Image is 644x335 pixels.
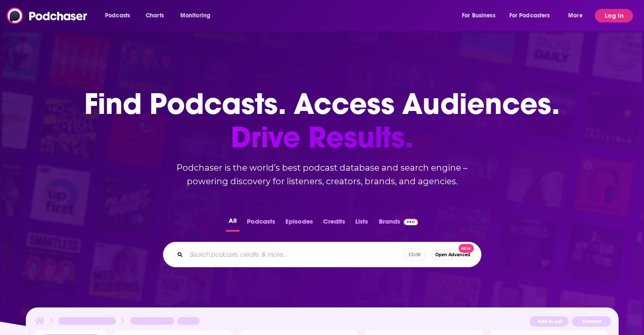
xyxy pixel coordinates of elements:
[226,215,239,232] button: All
[405,249,425,261] span: Ctrl K
[186,248,405,261] input: Search podcasts, credits, & more...
[84,87,560,154] h1: Find Podcasts. Access Audiences.
[7,8,88,24] img: Podchaser - Follow, Share and Rate Podcasts
[462,10,495,22] span: For Business
[163,242,481,267] div: Search podcasts, credits, & more...
[568,10,583,22] span: More
[353,215,370,232] button: Lists
[321,215,348,232] button: Credits
[105,10,130,22] span: Podcasts
[153,161,492,188] h2: Podchaser is the world’s best podcast database and search engine – powering discovery for listene...
[504,9,562,22] button: open menu
[33,315,611,330] img: Podcast Insights Header
[404,219,418,225] img: Podchaser Pro
[174,9,221,22] button: open menu
[431,249,474,260] button: Open AdvancedNew
[562,9,593,22] button: open menu
[244,215,278,232] button: Podcasts
[435,252,470,257] span: Open Advanced
[459,244,474,253] span: New
[146,10,164,22] span: Charts
[456,9,506,22] button: open menu
[180,10,210,22] span: Monitoring
[140,9,169,22] a: Charts
[283,215,315,232] button: Episodes
[595,9,633,22] button: Log In
[509,10,550,22] span: For Podcasters
[99,9,141,22] button: open menu
[84,121,560,154] span: Drive Results.
[379,215,418,232] a: BrandsPodchaser Pro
